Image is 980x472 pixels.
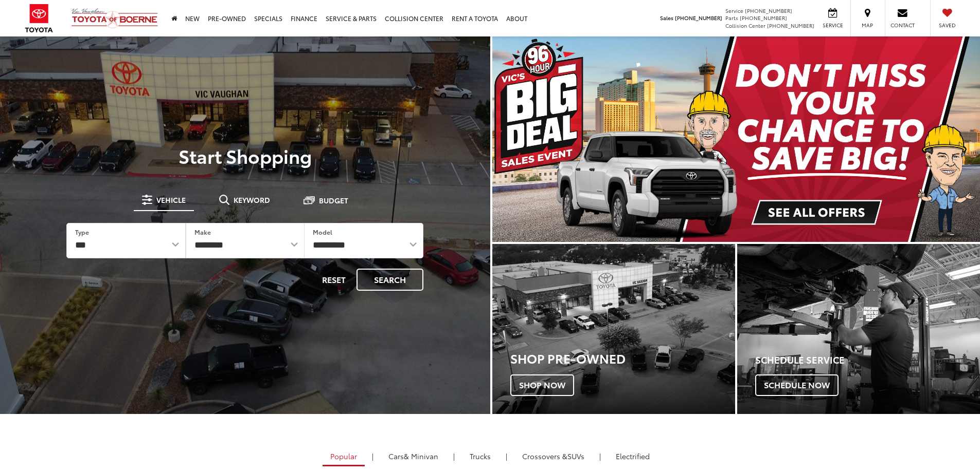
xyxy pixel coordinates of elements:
[404,451,438,461] span: & Minivan
[767,22,814,29] span: [PHONE_NUMBER]
[821,22,844,29] span: Service
[510,374,574,396] span: Shop Now
[319,197,348,204] span: Budget
[71,8,158,29] img: Vic Vaughan Toyota of Boerne
[492,244,735,414] a: Shop Pre-Owned Shop Now
[597,451,603,461] li: |
[451,451,457,461] li: |
[856,22,879,29] span: Map
[660,14,673,22] span: Sales
[740,14,787,22] span: [PHONE_NUMBER]
[725,14,738,22] span: Parts
[725,22,765,29] span: Collision Center
[462,447,498,465] a: Trucks
[510,351,735,365] h3: Shop Pre-Owned
[737,244,980,414] a: Schedule Service Schedule Now
[522,451,567,461] span: Crossovers &
[755,355,980,365] h4: Schedule Service
[369,451,376,461] li: |
[745,7,792,14] span: [PHONE_NUMBER]
[890,22,915,29] span: Contact
[514,447,592,465] a: SUVs
[194,228,211,236] label: Make
[323,447,365,466] a: Popular
[313,269,354,291] button: Reset
[737,244,980,414] div: Toyota
[234,196,270,203] span: Keyword
[357,269,423,291] button: Search
[608,447,657,465] a: Electrified
[156,196,186,203] span: Vehicle
[675,14,722,22] span: [PHONE_NUMBER]
[503,451,510,461] li: |
[43,145,447,166] p: Start Shopping
[381,447,446,465] a: Cars
[725,7,743,14] span: Service
[492,244,735,414] div: Toyota
[936,22,958,29] span: Saved
[75,228,89,236] label: Type
[755,374,839,396] span: Schedule Now
[313,228,332,236] label: Model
